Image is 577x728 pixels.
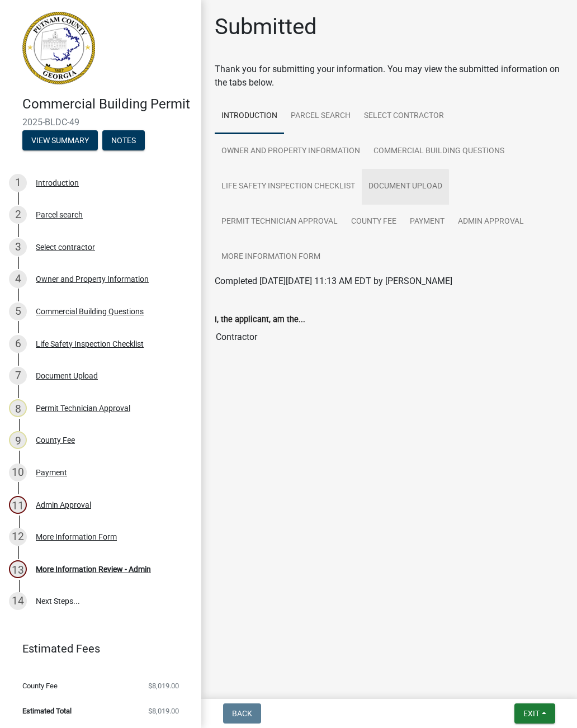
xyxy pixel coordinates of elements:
[523,709,540,718] span: Exit
[9,174,27,192] div: 1
[9,528,27,546] div: 12
[102,130,145,150] button: Notes
[9,464,27,481] div: 10
[9,637,183,660] a: Estimated Fees
[9,399,27,417] div: 8
[36,372,98,380] div: Document Upload
[215,134,367,169] a: Owner and Property Information
[102,136,145,145] wm-modal-confirm: Notes
[215,13,317,40] h1: Submitted
[232,709,252,718] span: Back
[215,239,327,275] a: More Information Form
[451,204,531,240] a: Admin Approval
[9,238,27,256] div: 3
[148,682,179,689] span: $8,019.00
[22,707,72,715] span: Estimated Total
[215,169,362,205] a: Life Safety Inspection Checklist
[357,98,451,134] a: Select contractor
[36,469,67,476] div: Payment
[215,316,305,324] label: I, the applicant, am the...
[36,275,149,283] div: Owner and Property Information
[215,98,284,134] a: Introduction
[514,703,555,724] button: Exit
[22,96,192,112] h4: Commercial Building Permit
[9,496,27,514] div: 11
[36,179,79,187] div: Introduction
[36,565,151,573] div: More Information Review - Admin
[9,335,27,353] div: 6
[362,169,449,205] a: Document Upload
[36,533,117,541] div: More Information Form
[9,560,27,578] div: 13
[215,204,344,240] a: Permit Technician Approval
[22,682,58,689] span: County Fee
[367,134,511,169] a: Commercial Building Questions
[9,206,27,224] div: 2
[9,367,27,385] div: 7
[36,243,95,251] div: Select contractor
[36,501,91,509] div: Admin Approval
[344,204,403,240] a: County Fee
[223,703,261,724] button: Back
[22,136,98,145] wm-modal-confirm: Summary
[22,130,98,150] button: View Summary
[9,270,27,288] div: 4
[36,308,144,315] div: Commercial Building Questions
[9,592,27,610] div: 14
[215,276,452,286] span: Completed [DATE][DATE] 11:13 AM EDT by [PERSON_NAME]
[36,436,75,444] div: County Fee
[9,302,27,320] div: 5
[403,204,451,240] a: Payment
[215,63,564,89] div: Thank you for submitting your information. You may view the submitted information on the tabs below.
[22,12,95,84] img: Putnam County, Georgia
[9,431,27,449] div: 9
[36,404,130,412] div: Permit Technician Approval
[148,707,179,715] span: $8,019.00
[284,98,357,134] a: Parcel search
[36,340,144,348] div: Life Safety Inspection Checklist
[22,117,179,127] span: 2025-BLDC-49
[36,211,83,219] div: Parcel search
